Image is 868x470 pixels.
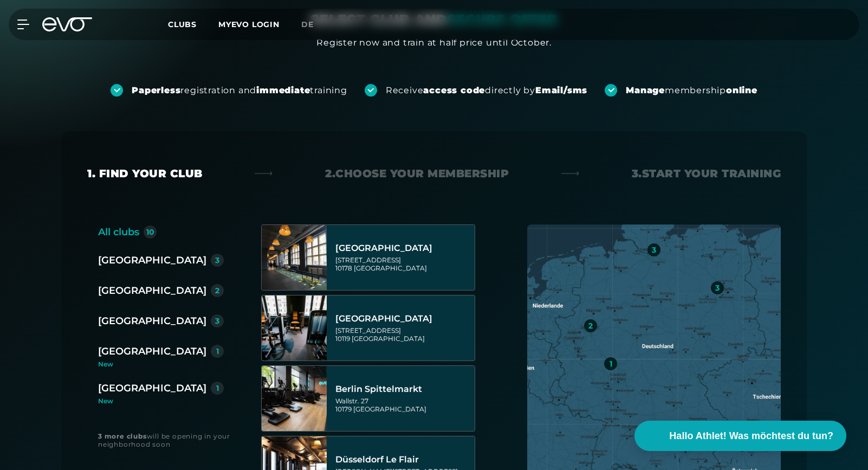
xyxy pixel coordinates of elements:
[301,20,314,29] span: de
[98,283,206,298] div: [GEOGRAPHIC_DATA]
[423,85,485,95] strong: access code
[216,347,219,355] div: 1
[335,243,471,254] div: [GEOGRAPHIC_DATA]
[215,256,219,264] div: 3
[262,225,327,290] img: Berlin Alexanderplatz
[256,85,310,95] strong: immediate
[335,256,471,272] div: [STREET_ADDRESS] 10178 [GEOGRAPHIC_DATA]
[215,317,219,325] div: 3
[535,85,587,95] strong: Email/sms
[98,344,206,359] div: [GEOGRAPHIC_DATA]
[626,85,665,95] strong: Manage
[335,397,471,413] div: Wallstr. 27 10179 [GEOGRAPHIC_DATA]
[335,384,471,395] div: Berlin Spittelmarkt
[132,85,180,95] strong: Paperless
[726,85,757,95] strong: online
[335,313,471,324] div: [GEOGRAPHIC_DATA]
[632,166,781,181] div: 3. Start your Training
[98,432,147,440] strong: 3 more clubs
[98,432,239,448] div: will be opening in your neighborhood soon
[87,166,203,181] div: 1. Find your club
[98,224,139,240] div: All clubs
[98,398,224,404] div: New
[98,253,206,268] div: [GEOGRAPHIC_DATA]
[132,85,347,96] div: registration and training
[262,295,327,360] img: Berlin Rosenthaler Platz
[168,20,197,29] span: Clubs
[325,166,509,181] div: 2. Choose your membership
[98,381,206,396] div: [GEOGRAPHIC_DATA]
[301,18,327,31] a: de
[98,313,206,329] div: [GEOGRAPHIC_DATA]
[386,85,587,96] div: Receive directly by
[335,326,471,343] div: [STREET_ADDRESS] 10119 [GEOGRAPHIC_DATA]
[215,287,219,294] div: 2
[146,228,154,236] div: 10
[335,454,471,465] div: Düsseldorf Le Flair
[216,384,219,392] div: 1
[652,246,656,254] div: 3
[168,19,218,29] a: Clubs
[610,360,612,368] div: 1
[588,322,593,330] div: 2
[634,421,846,451] button: Hallo Athlet! Was möchtest du tun?
[715,284,720,292] div: 3
[626,85,757,96] div: membership
[98,361,232,368] div: New
[669,429,833,443] span: Hallo Athlet! Was möchtest du tun?
[218,20,280,29] a: MYEVO LOGIN
[262,366,327,431] img: Berlin Spittelmarkt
